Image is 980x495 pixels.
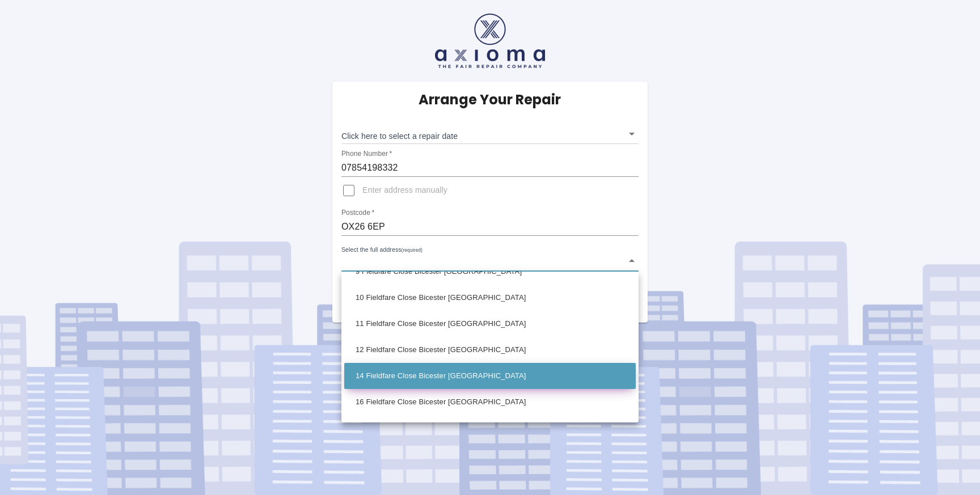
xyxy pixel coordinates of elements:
[344,259,636,285] li: 9 Fieldfare Close Bicester [GEOGRAPHIC_DATA]
[344,337,636,363] li: 12 Fieldfare Close Bicester [GEOGRAPHIC_DATA]
[344,415,636,441] li: 18 Fieldfare Close Bicester [GEOGRAPHIC_DATA]
[344,363,636,389] li: 14 Fieldfare Close Bicester [GEOGRAPHIC_DATA]
[344,311,636,337] li: 11 Fieldfare Close Bicester [GEOGRAPHIC_DATA]
[344,389,636,415] li: 16 Fieldfare Close Bicester [GEOGRAPHIC_DATA]
[344,285,636,311] li: 10 Fieldfare Close Bicester [GEOGRAPHIC_DATA]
